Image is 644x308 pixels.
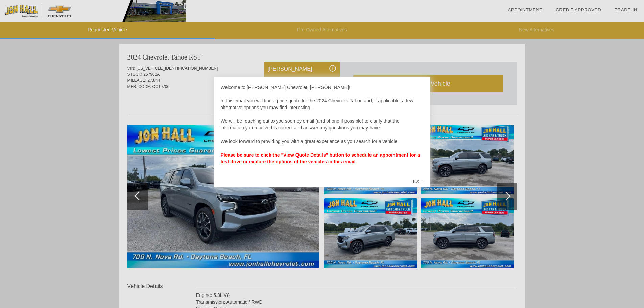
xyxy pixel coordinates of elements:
[221,84,424,172] div: Welcome to [PERSON_NAME] Chevrolet, [PERSON_NAME]! In this email you will find a price quote for ...
[406,171,430,191] div: EXIT
[615,7,637,13] a: Trade-In
[556,7,601,13] a: Credit Approved
[508,7,542,13] a: Appointment
[221,152,420,164] strong: Please be sure to click the "View Quote Details" button to schedule an appointment for a test dri...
